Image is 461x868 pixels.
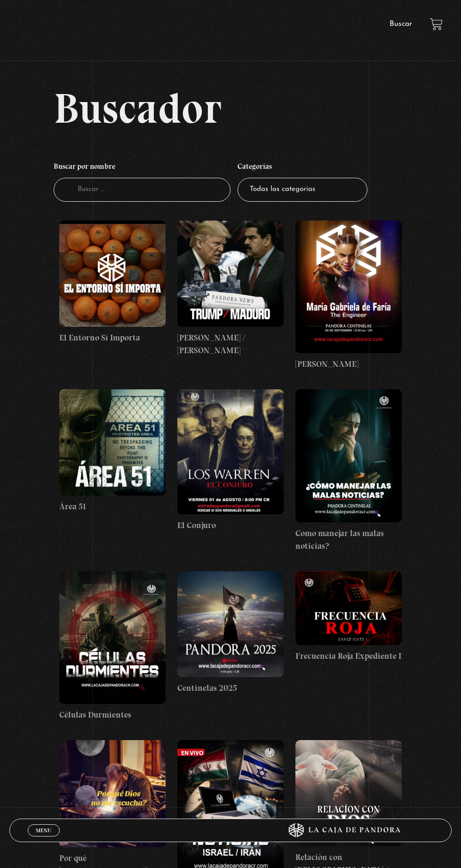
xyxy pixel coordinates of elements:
[54,158,230,178] h4: Buscar por nombre
[177,221,284,357] a: [PERSON_NAME] / [PERSON_NAME]
[59,500,166,513] h4: Área 51
[295,527,402,552] h4: Como manejar las malas noticias?
[177,519,284,532] h4: El Conjuro
[54,87,452,129] h2: Buscador
[295,358,402,371] h4: [PERSON_NAME]
[59,571,166,721] a: Células Durmientes
[177,331,284,357] h4: [PERSON_NAME] / [PERSON_NAME]
[36,828,51,833] span: Menu
[295,571,402,663] a: Frecuencia Roja Expediente I
[59,331,166,344] h4: El Entorno Sí Importa
[177,389,284,532] a: El Conjuro
[59,221,166,344] a: El Entorno Sí Importa
[295,650,402,663] h4: Frecuencia Roja Expediente I
[389,20,412,28] a: Buscar
[59,389,166,513] a: Área 51
[430,18,443,31] a: View your shopping cart
[33,835,55,842] span: Cerrar
[177,571,284,695] a: Centinelas 2025
[295,389,402,552] a: Como manejar las malas noticias?
[295,221,402,371] a: [PERSON_NAME]
[59,709,166,721] h4: Células Durmientes
[238,158,367,178] h4: Categorías
[177,682,284,694] h4: Centinelas 2025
